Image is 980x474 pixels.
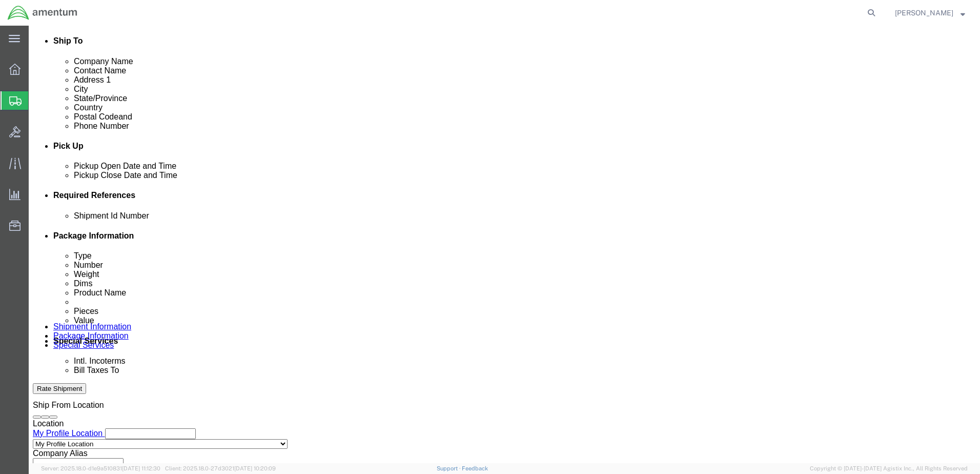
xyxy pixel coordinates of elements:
span: [DATE] 11:12:30 [122,465,160,471]
img: logo [7,5,78,21]
span: Server: 2025.18.0-d1e9a510831 [41,465,160,471]
button: [PERSON_NAME] [894,7,966,19]
span: Scott Meyers [895,7,953,18]
a: Support [437,465,462,471]
span: [DATE] 10:20:09 [234,465,276,471]
span: Copyright © [DATE]-[DATE] Agistix Inc., All Rights Reserved [810,464,968,473]
a: Feedback [462,465,488,471]
iframe: FS Legacy Container [29,26,980,463]
span: Client: 2025.18.0-27d3021 [165,465,276,471]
